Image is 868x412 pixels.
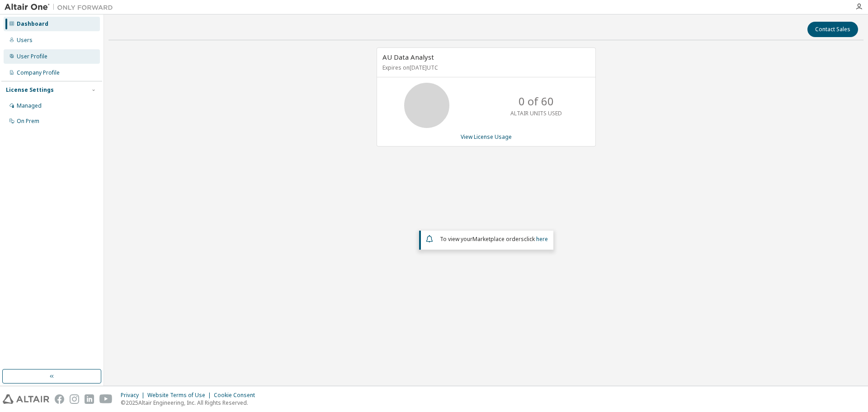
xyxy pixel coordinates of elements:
a: here [536,235,548,243]
div: Company Profile [17,69,60,76]
div: Privacy [121,392,147,399]
div: Dashboard [17,20,48,28]
div: User Profile [17,53,47,60]
div: License Settings [6,86,54,94]
div: Cookie Consent [214,392,260,399]
div: Website Terms of Use [147,392,214,399]
span: To view your click [440,235,548,243]
img: Altair One [5,3,118,12]
p: © 2025 Altair Engineering, Inc. All Rights Reserved. [121,399,260,407]
img: altair_logo.svg [3,394,49,404]
div: Users [17,37,33,44]
div: On Prem [17,118,39,125]
img: linkedin.svg [85,394,94,404]
span: AU Data Analyst [382,52,434,62]
p: Expires on [DATE] UTC [382,64,588,71]
img: facebook.svg [55,394,64,404]
a: View License Usage [461,133,512,141]
p: ALTAIR UNITS USED [510,109,562,117]
em: Marketplace orders [472,235,524,243]
div: Managed [17,102,42,109]
img: youtube.svg [99,394,113,404]
p: 0 of 60 [519,94,554,109]
button: Contact Sales [807,22,858,37]
img: instagram.svg [70,394,79,404]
